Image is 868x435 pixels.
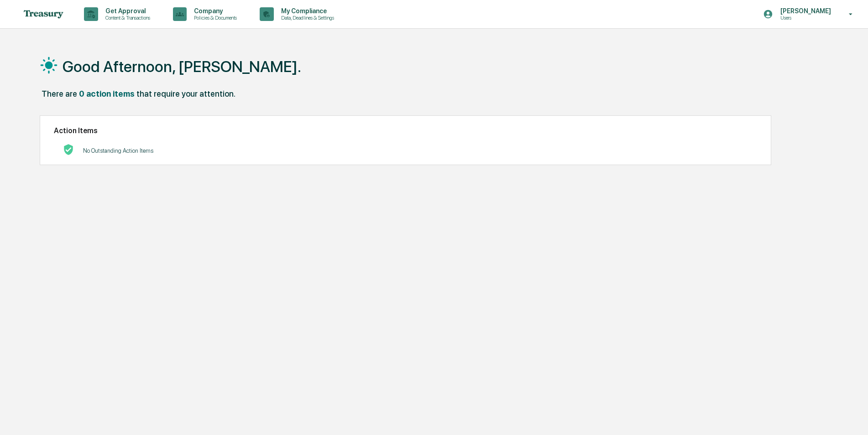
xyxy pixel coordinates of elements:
[54,126,757,135] h2: Action Items
[773,7,836,15] p: [PERSON_NAME]
[187,7,241,15] p: Company
[136,89,235,98] div: that require your attention.
[63,57,301,76] h1: Good Afternoon, [PERSON_NAME].
[187,15,241,21] p: Policies & Documents
[42,89,77,98] div: There are
[773,15,836,21] p: Users
[79,89,135,98] div: 0 action items
[22,9,66,20] img: logo
[274,15,339,21] p: Data, Deadlines & Settings
[98,15,155,21] p: Content & Transactions
[83,147,153,154] p: No Outstanding Action Items
[98,7,155,15] p: Get Approval
[274,7,339,15] p: My Compliance
[63,144,74,155] img: No Actions logo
